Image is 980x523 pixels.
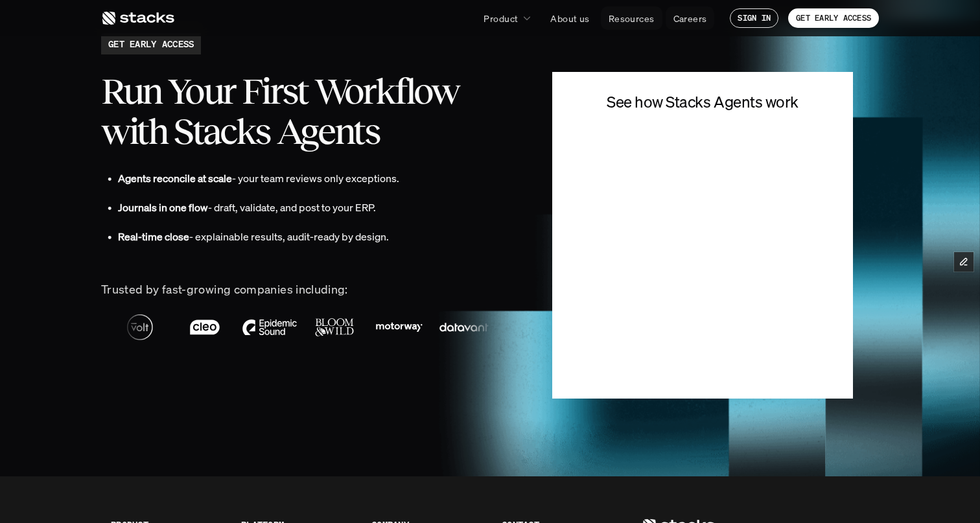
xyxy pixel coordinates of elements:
[108,198,111,217] p: •
[108,37,194,51] h2: GET EARLY ACCESS
[738,14,771,23] p: SIGN IN
[796,14,871,23] p: GET EARLY ACCESS
[118,227,513,246] p: - explainable results, audit-ready by design.
[101,280,513,299] p: Trusted by fast-growing companies including:
[118,171,232,185] strong: Agents reconcile at scale
[101,71,513,151] h2: Run Your First Workflow with Stacks Agents
[118,200,208,215] strong: Journals in one flow
[118,198,513,217] p: - draft, validate, and post to your ERP.
[598,91,808,113] h4: See how Stacks Agents work
[118,169,513,188] p: - your team reviews only exceptions.
[118,229,189,244] strong: Real-time close
[609,12,655,25] p: Resources
[730,8,778,28] a: SIGN IN
[484,12,518,25] p: Product
[550,12,589,25] p: About us
[954,252,974,272] button: Edit Framer Content
[108,169,111,188] p: •
[666,6,715,30] a: Careers
[572,120,834,270] iframe: Form
[788,8,879,28] a: GET EARLY ACCESS
[601,6,662,30] a: Resources
[542,6,597,30] a: About us
[108,227,111,246] p: •
[673,12,707,25] p: Careers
